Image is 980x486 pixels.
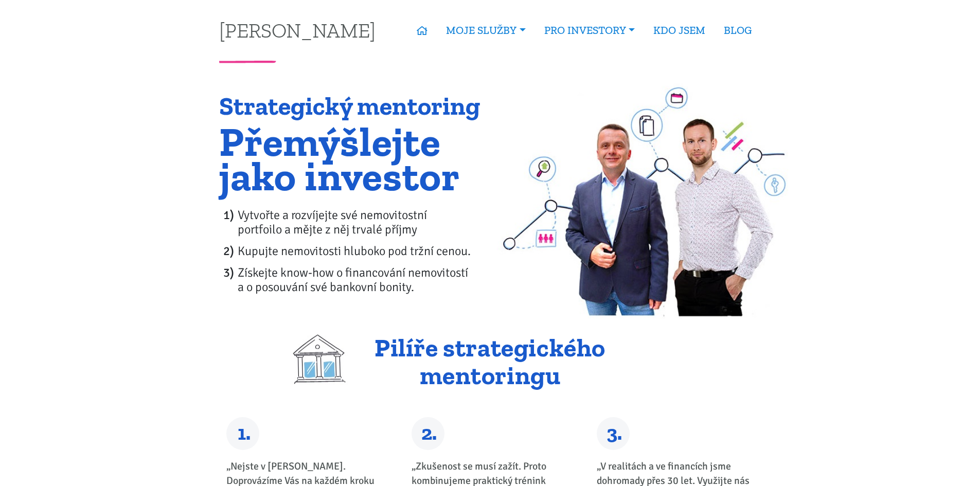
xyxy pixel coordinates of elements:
h1: Strategický mentoring [219,93,483,120]
h1: Přemýšlejte jako investor [219,124,483,193]
li: Získejte know-how o financování nemovitostí a o posouvání své bankovní bonity. [238,265,483,294]
h2: Pilíře strategického mentoringu [219,334,761,389]
li: Vytvořte a rozvíjejte své nemovitostní portfoilo a mějte z něj trvalé příjmy [238,208,483,237]
a: PRO INVESTORY [535,19,644,42]
a: BLOG [715,19,761,42]
a: KDO JSEM [644,19,715,42]
a: MOJE SLUŽBY [437,19,534,42]
div: 1. [226,417,259,450]
li: Kupujte nemovitosti hluboko pod tržní cenou. [238,244,483,258]
a: [PERSON_NAME] [219,20,376,40]
div: 3. [597,417,630,450]
div: 2. [412,417,444,450]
